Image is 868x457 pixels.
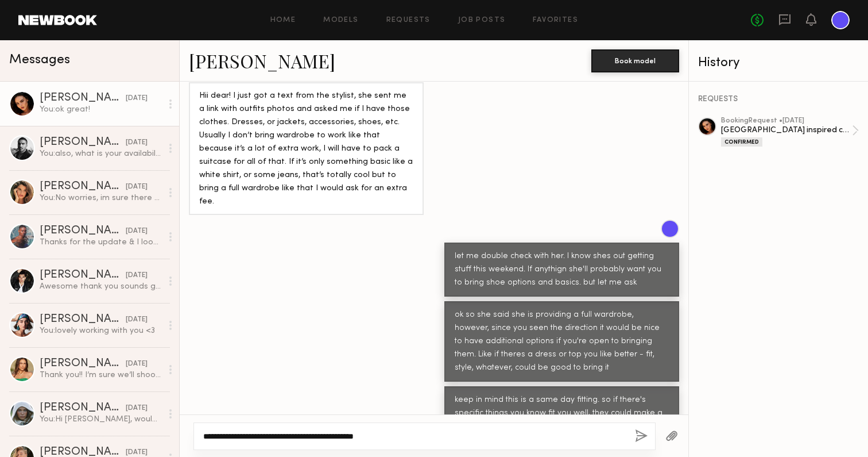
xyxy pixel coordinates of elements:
div: Awesome thank you sounds great [40,281,162,292]
div: [DATE] [126,359,148,370]
div: booking Request • [DATE] [721,117,852,125]
div: Thanks for the update & I look forward to hearing from you. [40,237,162,248]
div: [PERSON_NAME] [40,225,126,237]
div: History [698,56,859,70]
div: [DATE] [126,137,148,148]
div: REQUESTS [698,95,859,103]
div: [PERSON_NAME] [40,270,126,281]
div: [GEOGRAPHIC_DATA] inspired commercial [721,125,852,136]
a: bookingRequest •[DATE][GEOGRAPHIC_DATA] inspired commercialConfirmed [721,117,859,147]
div: You: Hi [PERSON_NAME], would love to shoot with you if you're available! Wasn't sure if you decli... [40,414,162,425]
div: let me double check with her. I know shes out getting stuff this weekend. If anythign she'll prob... [455,250,669,290]
button: Book model [591,49,679,72]
div: [PERSON_NAME] [40,93,126,104]
a: Favorites [533,17,578,24]
div: keep in mind this is a same day fitting. so if there's specific things you know fit you well, the... [455,394,669,447]
div: [PERSON_NAME] [40,358,126,370]
a: Book model [591,55,679,65]
a: Job Posts [458,17,506,24]
div: [DATE] [126,403,148,414]
a: [PERSON_NAME] [189,48,335,73]
div: [PERSON_NAME] [40,181,126,193]
div: You: lovely working with you <3 [40,325,162,336]
div: Hii dear! I just got a text from the stylist, she sent me a link with outfits photos and asked me... [199,90,413,209]
div: ok so she said she is providing a full wardrobe, however, since you seen the direction it would b... [455,309,669,375]
a: Requests [386,17,431,24]
div: [DATE] [126,226,148,237]
div: Thank you!! I’m sure we’ll shoot soon 😄 [40,370,162,381]
div: You: also, what is your availability like [DATE]? I'd liek to schedule a quick intro video call w... [40,148,162,159]
div: [PERSON_NAME] [40,314,126,325]
span: Messages [9,53,70,67]
a: Home [270,17,296,24]
div: Confirmed [721,137,762,147]
div: [DATE] [126,270,148,281]
div: You: ok great! [40,104,162,115]
div: [DATE] [126,182,148,193]
div: [PERSON_NAME] [40,402,126,414]
div: [PERSON_NAME] [40,137,126,148]
a: Models [323,17,358,24]
div: [DATE] [126,93,148,104]
div: [DATE] [126,314,148,325]
div: You: No worries, im sure there will be other projects for us to work on in the future <3 [40,193,162,203]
